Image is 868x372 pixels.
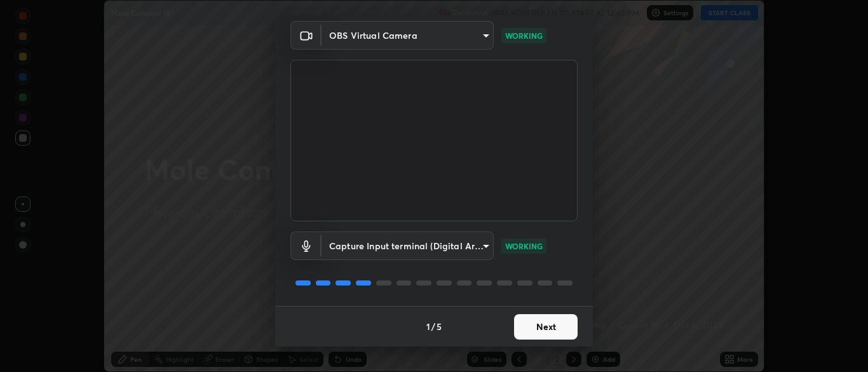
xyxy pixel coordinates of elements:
[431,320,435,333] h4: /
[514,314,578,340] button: Next
[437,320,442,333] h4: 5
[505,30,543,41] p: WORKING
[322,231,494,260] div: OBS Virtual Camera
[426,320,430,333] h4: 1
[505,240,543,252] p: WORKING
[322,21,494,50] div: OBS Virtual Camera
